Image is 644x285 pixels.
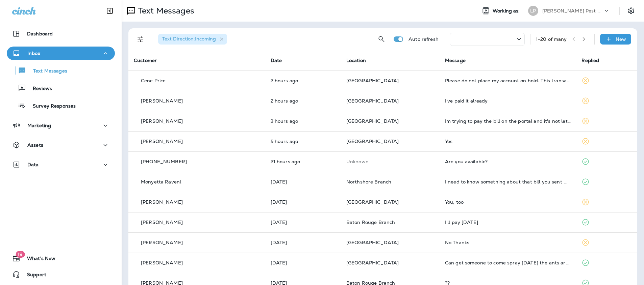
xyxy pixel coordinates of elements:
[7,27,115,40] button: Dashboard
[375,32,388,46] button: Search Messages
[141,159,187,164] p: [PHONE_NUMBER]
[27,162,39,167] p: Data
[7,158,115,171] button: Data
[346,179,391,185] span: Northshore Branch
[7,119,115,132] button: Marketing
[445,57,466,63] span: Message
[158,34,227,45] div: Text Direction:Incoming
[271,98,336,104] p: Aug 14, 2025 01:16 PM
[493,8,521,14] span: Working as:
[445,260,571,265] div: Can get someone to come spray tomorrow the ants are getting into the vehicles.
[7,98,115,113] button: Survey Responses
[271,220,336,225] p: Aug 12, 2025 02:29 PM
[581,57,599,63] span: Replied
[162,36,216,42] span: Text Direction : Incoming
[542,8,603,13] p: [PERSON_NAME] Pest Control
[141,240,183,245] p: [PERSON_NAME]
[346,260,399,266] span: [GEOGRAPHIC_DATA]
[20,256,55,264] span: What's New
[271,159,336,164] p: Aug 13, 2025 06:05 PM
[346,159,434,164] p: This customer does not have a last location and the phone number they messaged is not assigned to...
[134,32,147,46] button: Filters
[16,251,25,258] span: 19
[20,272,46,280] span: Support
[27,142,43,148] p: Assets
[271,199,336,205] p: Aug 13, 2025 11:38 AM
[141,139,183,144] p: [PERSON_NAME]
[271,118,336,124] p: Aug 14, 2025 12:35 PM
[26,68,67,75] p: Text Messages
[134,57,157,63] span: Customer
[271,57,282,63] span: Date
[536,36,567,42] div: 1 - 20 of many
[445,179,571,184] div: I need to know something about that bill you sent me for exclusion
[27,31,53,36] p: Dashboard
[346,57,366,63] span: Location
[408,36,439,42] p: Auto refresh
[141,220,183,225] p: [PERSON_NAME]
[100,4,119,18] button: Collapse Sidebar
[445,159,571,164] div: Are you available?
[346,78,399,84] span: [GEOGRAPHIC_DATA]
[346,98,399,104] span: [GEOGRAPHIC_DATA]
[7,252,115,265] button: 19What's New
[271,240,336,245] p: Aug 12, 2025 01:58 PM
[7,138,115,152] button: Assets
[27,51,40,56] p: Inbox
[141,179,181,184] p: Monyetta Ravenl
[271,260,336,265] p: Aug 12, 2025 11:24 AM
[346,118,399,124] span: [GEOGRAPHIC_DATA]
[27,123,51,128] p: Marketing
[625,5,637,17] button: Settings
[346,199,399,205] span: [GEOGRAPHIC_DATA]
[445,199,571,205] div: You, too
[346,219,395,225] span: Baton Rouge Branch
[7,47,115,60] button: Inbox
[141,78,166,83] p: Cene Price
[141,98,183,104] p: [PERSON_NAME]
[445,139,571,144] div: Yes
[141,260,183,265] p: [PERSON_NAME]
[26,103,76,110] p: Survey Responses
[445,118,571,124] div: Im trying to pay the bill on the portal and it's not letting me
[616,36,626,42] p: New
[346,239,399,246] span: [GEOGRAPHIC_DATA]
[271,139,336,144] p: Aug 14, 2025 10:05 AM
[346,138,399,144] span: [GEOGRAPHIC_DATA]
[271,78,336,83] p: Aug 14, 2025 01:23 PM
[445,78,571,83] div: Please do not place my account on hold. This transaction cleared my credit card with Navy FCU.
[26,86,52,92] p: Reviews
[445,220,571,225] div: I'll pay Friday
[141,199,183,205] p: [PERSON_NAME]
[7,268,115,281] button: Support
[445,240,571,245] div: No Thanks
[445,98,571,104] div: I've paid it already
[7,81,115,95] button: Reviews
[141,118,183,124] p: [PERSON_NAME]
[135,6,194,16] p: Text Messages
[528,6,538,16] div: LP
[7,63,115,78] button: Text Messages
[271,179,336,184] p: Aug 13, 2025 11:51 AM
